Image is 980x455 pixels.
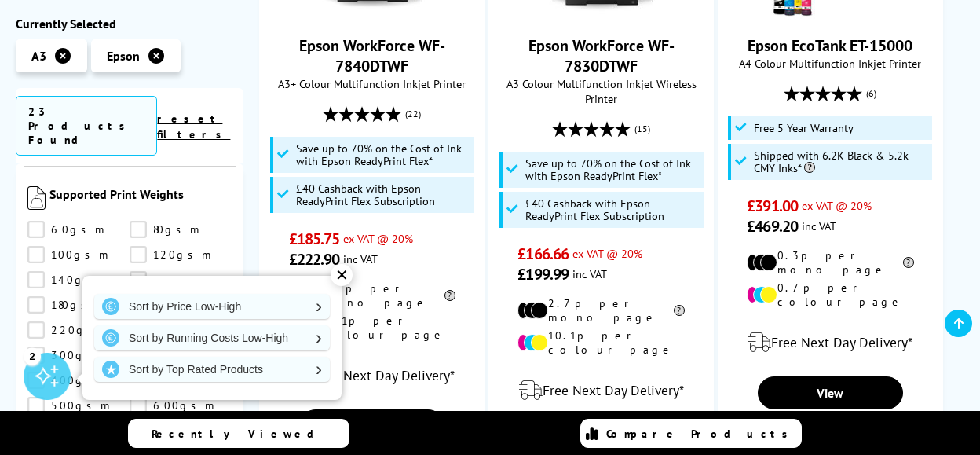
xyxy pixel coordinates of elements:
[128,419,349,448] a: Recently Viewed
[130,397,232,414] a: 600gsm
[27,347,130,364] a: 300gsm
[754,149,928,174] span: Shipped with 6.2K Black & 5.2k CMY Inks*
[94,325,330,350] a: Sort by Running Costs Low-High
[726,321,934,365] div: modal_delivery
[528,35,675,76] a: Epson WorkForce WF-7830DTWF
[299,409,444,442] a: View
[107,48,140,64] span: Epson
[130,246,232,263] a: 120gsm
[313,7,431,23] a: Epson WorkForce WF-7840DTWF
[289,249,340,270] span: £222.90
[94,294,330,319] a: Sort by Price Low-High
[543,7,660,23] a: Epson WorkForce WF-7830DTWF
[517,244,569,264] span: £166.66
[130,221,232,238] a: 80gsm
[802,218,836,233] span: inc VAT
[94,357,330,382] a: Sort by Top Rated Products
[517,296,684,325] li: 2.7p per mono page
[343,251,378,266] span: inc VAT
[289,281,455,310] li: 2.7p per mono page
[24,347,41,365] div: 2
[747,248,913,277] li: 0.3p per mono page
[497,369,705,413] div: modal_delivery
[606,427,796,441] span: Compare Products
[754,122,854,134] span: Free 5 Year Warranty
[634,114,650,144] span: (15)
[27,372,130,389] a: 400gsm
[296,142,470,167] span: Save up to 70% on the Cost of Ink with Epson ReadyPrint Flex*
[289,314,455,342] li: 10.1p per colour page
[27,221,130,238] a: 60gsm
[866,79,876,108] span: (6)
[525,197,700,222] span: £40 Cashback with Epson ReadyPrint Flex Subscription
[343,231,413,246] span: ex VAT @ 20%
[758,376,903,409] a: View
[289,229,340,249] span: £185.75
[802,198,872,213] span: ex VAT @ 20%
[31,48,46,64] span: A3
[16,16,243,31] div: Currently Selected
[157,112,230,141] a: reset filters
[152,427,330,441] span: Recently Viewed
[572,246,642,261] span: ex VAT @ 20%
[497,76,705,106] span: A3 Colour Multifunction Inkjet Wireless Printer
[747,216,798,237] span: £469.20
[27,271,130,288] a: 140gsm
[299,35,445,76] a: Epson WorkForce WF-7840DTWF
[517,328,684,357] li: 10.1p per colour page
[27,246,130,263] a: 100gsm
[27,186,46,210] img: Supported Print Weights
[331,264,353,286] div: ✕
[726,56,934,71] span: A4 Colour Multifunction Inkjet Printer
[748,35,912,56] a: Epson EcoTank ET-15000
[525,157,700,182] span: Save up to 70% on the Cost of Ink with Epson ReadyPrint Flex*
[405,99,421,129] span: (22)
[572,266,607,281] span: inc VAT
[268,76,476,91] span: A3+ Colour Multifunction Inkjet Printer
[268,354,476,398] div: modal_delivery
[580,419,802,448] a: Compare Products
[771,7,889,23] a: Epson EcoTank ET-15000
[27,296,130,314] a: 180gsm
[517,264,569,284] span: £199.99
[27,321,130,339] a: 220gsm
[747,196,798,216] span: £391.00
[296,182,470,207] span: £40 Cashback with Epson ReadyPrint Flex Subscription
[16,96,157,156] span: 23 Products Found
[49,186,232,213] span: Supported Print Weights
[27,397,130,414] a: 500gsm
[747,281,913,309] li: 0.7p per colour page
